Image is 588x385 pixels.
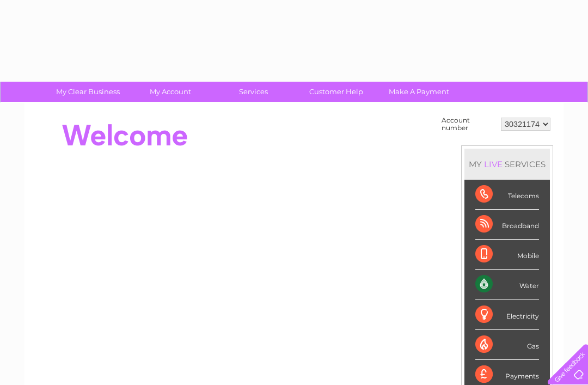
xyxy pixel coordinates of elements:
div: LIVE [482,159,505,169]
div: Gas [475,330,539,360]
a: Make A Payment [374,82,464,102]
div: Mobile [475,240,539,270]
a: Customer Help [291,82,381,102]
a: My Account [126,82,216,102]
div: MY SERVICES [464,149,550,180]
div: Water [475,270,539,300]
td: Account number [439,114,498,135]
div: Telecoms [475,180,539,210]
div: Electricity [475,300,539,330]
div: Broadband [475,210,539,240]
a: Services [209,82,298,102]
a: My Clear Business [43,82,133,102]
